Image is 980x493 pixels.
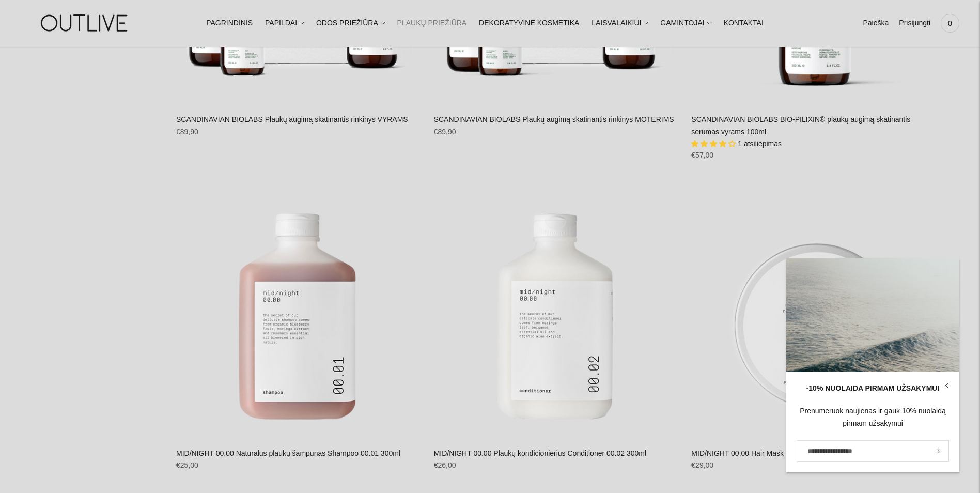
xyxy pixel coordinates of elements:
[797,382,949,395] div: -10% NUOLAIDA PIRMAM UŽSAKYMUI
[691,449,911,457] a: MID/NIGHT 00.00 Hair Mask 00.03 Atstatanti kaukė plaukams 200ml
[176,190,424,437] a: MID/NIGHT 00.00 Natūralus plaukų šampūnas Shampoo 00.01 300ml
[176,128,198,136] span: €89,90
[691,140,738,148] span: 4.00 stars
[206,12,253,35] a: PAGRINDINIS
[434,190,681,437] a: MID/NIGHT 00.00 Plaukų kondicionierius Conditioner 00.02 300ml
[660,12,711,35] a: GAMINTOJAI
[176,115,408,124] a: SCANDINAVIAN BIOLABS Plaukų augimą skatinantis rinkinys VYRAMS
[691,190,939,437] a: MID/NIGHT 00.00 Hair Mask 00.03 Atstatanti kaukė plaukams 200ml
[434,449,646,457] a: MID/NIGHT 00.00 Plaukų kondicionierius Conditioner 00.02 300ml
[691,151,713,159] span: €57,00
[691,115,910,136] a: SCANDINAVIAN BIOLABS BIO-PILIXIN® plaukų augimą skatinantis serumas vyrams 100ml
[943,16,957,30] span: 0
[899,12,930,35] a: Prisijungti
[21,5,150,41] img: OUTLIVE
[738,140,782,148] span: 1 atsiliepimas
[176,449,400,457] a: MID/NIGHT 00.00 Natūralus plaukų šampūnas Shampoo 00.01 300ml
[724,12,764,35] a: KONTAKTAI
[397,12,467,35] a: PLAUKŲ PRIEŽIŪRA
[434,461,456,469] span: €26,00
[176,461,198,469] span: €25,00
[265,12,304,35] a: PAPILDAI
[592,12,648,35] a: LAISVALAIKIUI
[434,115,674,124] a: SCANDINAVIAN BIOLABS Plaukų augimą skatinantis rinkinys MOTERIMS
[941,12,959,35] a: 0
[316,12,385,35] a: ODOS PRIEŽIŪRA
[797,405,949,430] div: Prenumeruok naujienas ir gauk 10% nuolaidą pirmam užsakymui
[863,12,889,35] a: Paieška
[691,461,713,469] span: €29,00
[479,12,579,35] a: DEKORATYVINĖ KOSMETIKA
[434,128,456,136] span: €89,90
